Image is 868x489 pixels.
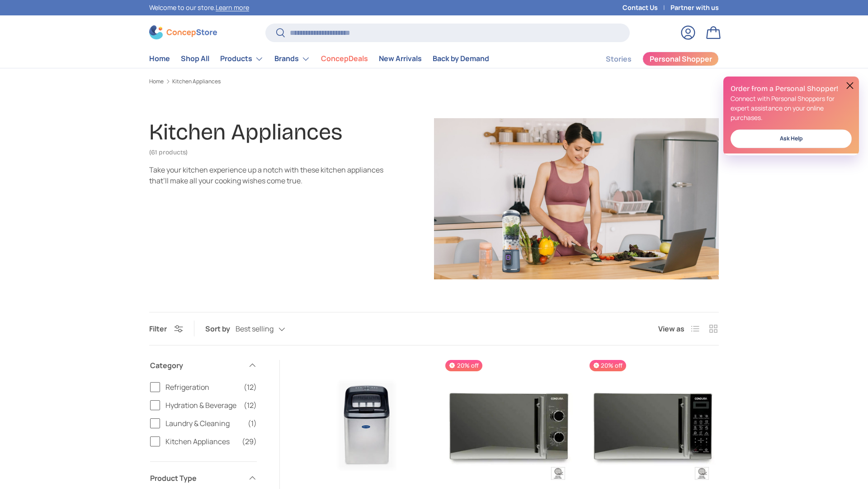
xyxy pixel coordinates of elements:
span: View as [658,323,684,334]
span: 20% off [590,360,626,371]
span: (12) [244,382,257,393]
span: (12) [244,400,257,411]
span: Kitchen Appliances [165,436,236,447]
span: Category [150,360,242,371]
a: Home [149,50,170,67]
h1: Kitchen Appliances [149,119,342,145]
span: Laundry & Cleaning [165,418,242,429]
a: Stories [606,50,632,68]
span: (29) [242,436,257,447]
a: Partner with us [670,3,719,13]
span: (61 products) [149,149,188,156]
button: Filter [149,324,183,334]
a: Shop All [181,50,209,67]
summary: Products [215,50,269,68]
a: Brands [274,50,310,68]
summary: Category [150,349,257,382]
a: Personal Shopper [642,52,719,66]
span: 20% off [445,360,482,371]
div: Take your kitchen experience up a notch with these kitchen appliances that’ll make all your cooki... [149,164,383,186]
label: Sort by [205,323,236,334]
span: Refrigeration [165,382,238,393]
a: ConcepDeals [321,50,368,67]
a: Contact Us [623,3,670,13]
nav: Secondary [584,50,719,68]
a: Learn more [216,3,249,12]
a: Home [149,79,164,84]
span: (1) [248,418,257,429]
img: ConcepStore [149,25,217,39]
p: Connect with Personal Shoppers for expert assistance on your online purchases. [731,94,852,122]
span: Personal Shopper [650,55,712,62]
button: Best selling [236,321,303,337]
span: Filter [149,324,167,334]
span: Hydration & Beverage [165,400,238,411]
nav: Breadcrumbs [149,77,719,86]
span: Product Type [150,473,242,484]
summary: Brands [269,50,316,68]
h2: Order from a Personal Shopper! [731,84,852,94]
a: Products [220,50,264,68]
p: Welcome to our store. [149,3,249,13]
span: Best selling [236,325,274,333]
a: New Arrivals [379,50,422,67]
a: Kitchen Appliances [172,79,221,84]
nav: Primary [149,50,489,68]
a: Ask Help [731,129,852,148]
img: Kitchen Appliances [434,118,719,279]
a: Back by Demand [433,50,489,67]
